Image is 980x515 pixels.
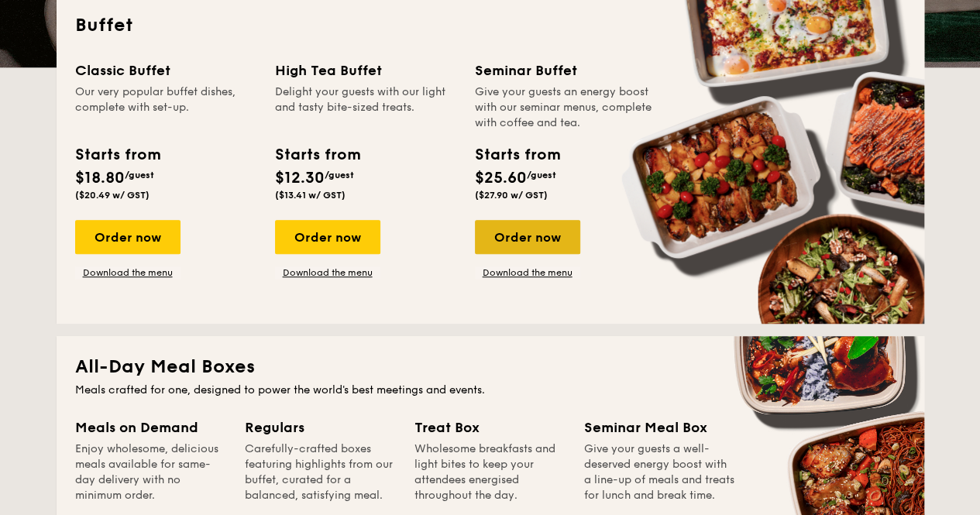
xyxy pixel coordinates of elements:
div: High Tea Buffet [275,60,456,81]
span: $25.60 [475,169,527,187]
a: Download the menu [75,266,181,279]
span: $12.30 [275,169,325,187]
span: ($27.90 w/ GST) [475,190,548,201]
span: /guest [125,170,154,180]
div: Delight your guests with our light and tasty bite-sized treats. [275,84,456,131]
a: Download the menu [475,266,580,279]
div: Give your guests an energy boost with our seminar menus, complete with coffee and tea. [475,84,656,131]
div: Our very popular buffet dishes, complete with set-up. [75,84,256,131]
div: Treat Box [414,417,566,438]
span: $18.80 [75,169,125,187]
div: Enjoy wholesome, delicious meals available for same-day delivery with no minimum order. [75,441,226,503]
div: Meals on Demand [75,417,226,438]
div: Order now [75,220,181,254]
span: ($20.49 w/ GST) [75,190,150,201]
span: /guest [325,170,354,180]
div: Order now [275,220,380,254]
div: Starts from [475,143,559,167]
h2: Buffet [75,13,906,38]
div: Starts from [275,143,359,167]
div: Classic Buffet [75,60,256,81]
div: Give your guests a well-deserved energy boost with a line-up of meals and treats for lunch and br... [584,441,735,503]
div: Seminar Meal Box [584,417,735,438]
div: Regulars [245,417,396,438]
span: /guest [527,170,556,180]
a: Download the menu [275,266,380,279]
div: Meals crafted for one, designed to power the world's best meetings and events. [75,383,906,398]
div: Wholesome breakfasts and light bites to keep your attendees energised throughout the day. [414,441,566,503]
div: Carefully-crafted boxes featuring highlights from our buffet, curated for a balanced, satisfying ... [245,441,396,503]
div: Starts from [75,143,160,167]
span: ($13.41 w/ GST) [275,190,346,201]
div: Order now [475,220,580,254]
h2: All-Day Meal Boxes [75,355,906,379]
div: Seminar Buffet [475,60,656,81]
